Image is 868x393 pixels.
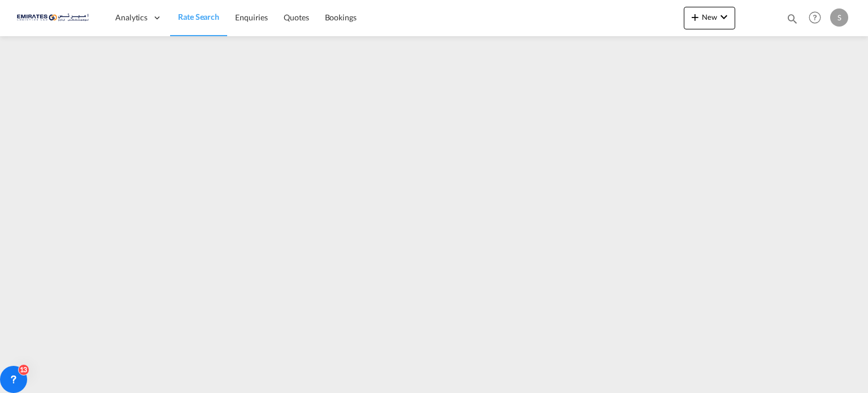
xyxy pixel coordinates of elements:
[830,8,848,27] div: S
[717,10,731,24] md-icon: icon-chevron-down
[688,10,702,24] md-icon: icon-plus 400-fg
[284,12,309,22] span: Quotes
[786,12,798,25] md-icon: icon-magnify
[178,12,219,21] span: Rate Search
[115,12,147,23] span: Analytics
[688,12,731,21] span: New
[805,8,830,28] div: Help
[786,12,798,29] div: icon-magnify
[805,8,824,27] span: Help
[235,12,268,22] span: Enquiries
[17,5,93,31] img: c67187802a5a11ec94275b5db69a26e6.png
[684,7,735,29] button: icon-plus 400-fgNewicon-chevron-down
[325,12,357,22] span: Bookings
